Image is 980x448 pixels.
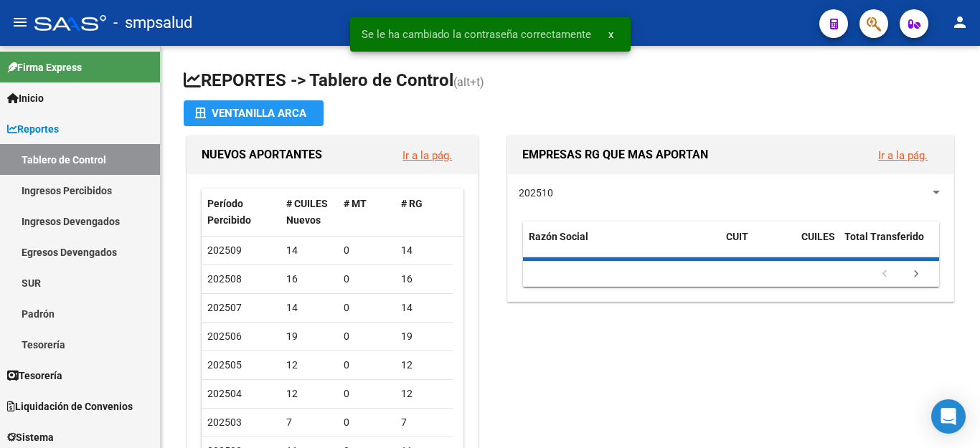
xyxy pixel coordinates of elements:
[286,271,332,287] div: 16
[867,142,939,168] button: Ir a la pág.
[207,244,242,256] span: 202509
[801,231,835,242] span: CUILES
[344,198,367,209] span: # MT
[391,142,463,168] button: Ir a la pág.
[401,300,447,316] div: 14
[726,231,748,242] span: CUIT
[286,414,332,431] div: 7
[286,328,332,345] div: 19
[401,328,447,345] div: 19
[344,386,390,402] div: 0
[796,221,839,269] datatable-header-cell: CUILES
[7,121,59,137] span: Reportes
[207,273,242,285] span: 202508
[401,271,447,287] div: 16
[207,416,242,428] span: 202503
[344,271,390,287] div: 0
[362,27,591,42] span: Se le ha cambiado la contraseña correctamente
[839,221,939,269] datatable-header-cell: Total Transferido
[453,75,484,89] span: (alt+t)
[202,148,322,161] span: NUEVOS APORTANTES
[401,414,447,431] div: 7
[207,198,251,226] span: Período Percibido
[202,189,281,236] datatable-header-cell: Período Percibido
[878,149,928,162] a: Ir a la pág.
[286,386,332,402] div: 12
[7,368,62,383] span: Tesorería
[7,90,44,106] span: Inicio
[11,14,29,31] mat-icon: menu
[195,100,312,126] div: Ventanilla ARCA
[286,242,332,259] div: 14
[608,28,613,41] span: x
[286,300,332,316] div: 14
[184,100,324,126] button: Ventanilla ARCA
[281,189,338,236] datatable-header-cell: # CUILES Nuevos
[286,357,332,373] div: 12
[871,267,898,282] a: go to previous page
[344,328,390,345] div: 0
[7,59,82,75] span: Firma Express
[597,22,625,47] button: x
[113,7,192,39] span: - smpsalud
[401,357,447,373] div: 12
[184,69,957,94] h1: REPORTES -> Tablero de Control
[7,429,54,445] span: Sistema
[522,148,708,161] span: EMPRESAS RG QUE MAS APORTAN
[344,414,390,431] div: 0
[395,189,453,236] datatable-header-cell: # RG
[401,242,447,259] div: 14
[7,399,133,414] span: Liquidación de Convenios
[338,189,395,236] datatable-header-cell: # MT
[844,231,924,242] span: Total Transferido
[523,221,720,269] datatable-header-cell: Razón Social
[344,300,390,316] div: 0
[903,267,930,282] a: go to next page
[207,388,242,399] span: 202504
[344,242,390,259] div: 0
[931,399,966,434] div: Open Intercom Messenger
[286,198,328,226] span: # CUILES Nuevos
[207,302,242,313] span: 202507
[529,231,588,242] span: Razón Social
[951,14,969,31] mat-icon: person
[402,149,452,162] a: Ir a la pág.
[401,386,447,402] div: 12
[344,357,390,373] div: 0
[519,187,553,199] span: 202510
[720,221,796,269] datatable-header-cell: CUIT
[401,198,423,209] span: # RG
[207,359,242,371] span: 202505
[207,330,242,342] span: 202506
